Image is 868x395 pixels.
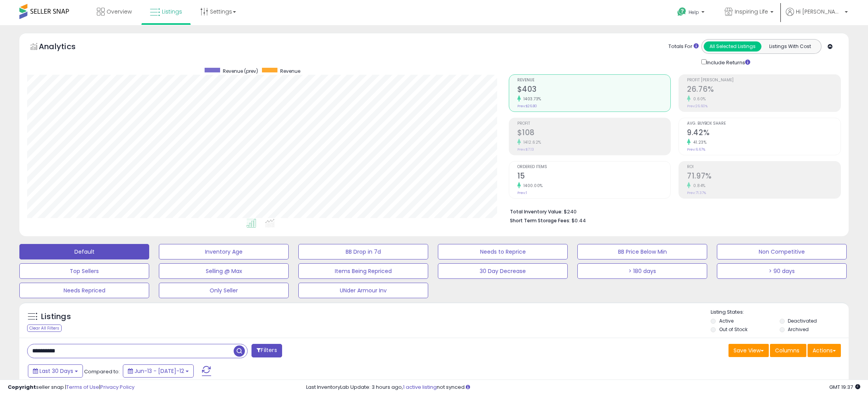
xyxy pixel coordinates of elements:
[735,8,768,15] span: Inspiring Life
[159,263,289,279] button: Selling @ Max
[517,104,537,108] small: Prev: $26.80
[775,347,799,354] span: Columns
[687,122,840,126] span: Avg. Buybox Share
[719,318,734,324] label: Active
[517,122,671,126] span: Profit
[577,244,707,259] button: BB Price Below Min
[107,8,132,15] span: Overview
[510,206,835,216] li: $240
[41,311,71,322] h5: Listings
[298,244,428,259] button: BB Drop in 7d
[521,139,541,145] small: 1412.62%
[298,263,428,279] button: Items Being Repriced
[134,367,184,375] span: Jun-13 - [DATE]-12
[162,8,182,15] span: Listings
[251,344,282,357] button: Filters
[829,383,860,391] span: 2025-08-12 19:37 GMT
[717,244,847,259] button: Non Competitive
[66,383,99,391] a: Terms of Use
[572,217,586,224] span: $0.44
[786,8,848,25] a: Hi [PERSON_NAME]
[517,147,534,152] small: Prev: $7.13
[517,128,671,139] h2: $108
[510,217,570,224] b: Short Term Storage Fees:
[517,165,671,169] span: Ordered Items
[403,383,437,391] a: 1 active listing
[577,263,707,279] button: > 180 days
[517,172,671,182] h2: 15
[39,41,91,54] h5: Analytics
[521,96,541,102] small: 1403.73%
[687,104,708,108] small: Prev: 26.60%
[719,326,747,333] label: Out of Stock
[668,43,699,50] div: Totals For
[100,383,134,391] a: Privacy Policy
[687,147,705,152] small: Prev: 6.67%
[298,283,428,298] button: UNder Armour Inv
[704,41,761,52] button: All Selected Listings
[159,244,289,259] button: Inventory Age
[796,8,842,15] span: Hi [PERSON_NAME]
[40,367,73,375] span: Last 30 Days
[84,368,120,375] span: Compared to:
[123,364,194,378] button: Jun-13 - [DATE]-12
[677,7,687,17] i: Get Help
[223,68,258,74] span: Revenue (prev)
[19,263,149,279] button: Top Sellers
[691,96,706,102] small: 0.60%
[8,383,36,391] strong: Copyright
[696,58,759,67] div: Include Returns
[306,384,860,391] div: Last InventoryLab Update: 3 hours ago, not synced.
[761,41,819,52] button: Listings With Cost
[8,384,134,391] div: seller snap | |
[728,344,769,357] button: Save View
[521,183,543,189] small: 1400.00%
[19,283,149,298] button: Needs Repriced
[687,165,840,169] span: ROI
[691,183,706,189] small: 0.84%
[788,326,809,333] label: Archived
[687,191,706,195] small: Prev: 71.37%
[691,139,706,145] small: 41.23%
[28,364,83,378] button: Last 30 Days
[689,9,699,15] span: Help
[808,344,841,357] button: Actions
[788,318,817,324] label: Deactivated
[510,208,563,215] b: Total Inventory Value:
[687,78,840,82] span: Profit [PERSON_NAME]
[687,85,840,95] h2: 26.76%
[687,172,840,182] h2: 71.97%
[19,244,149,259] button: Default
[687,128,840,139] h2: 9.42%
[711,309,849,316] p: Listing States:
[159,283,289,298] button: Only Seller
[517,78,671,82] span: Revenue
[27,325,62,332] div: Clear All Filters
[671,1,712,25] a: Help
[517,85,671,95] h2: $403
[717,263,847,279] button: > 90 days
[280,68,300,74] span: Revenue
[438,244,568,259] button: Needs to Reprice
[770,344,806,357] button: Columns
[517,191,527,195] small: Prev: 1
[438,263,568,279] button: 30 Day Decrease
